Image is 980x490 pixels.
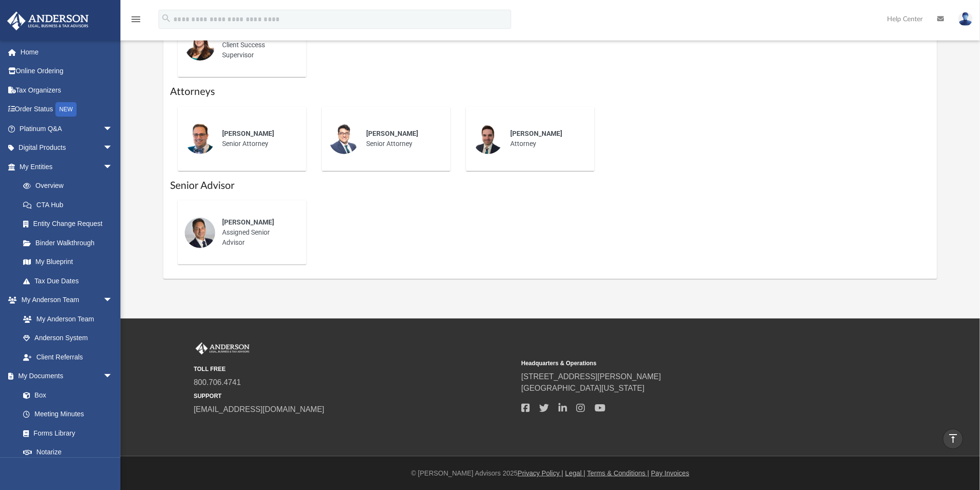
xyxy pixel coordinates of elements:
[194,405,324,413] a: [EMAIL_ADDRESS][DOMAIN_NAME]
[958,12,973,26] img: User Pic
[13,271,127,291] a: Tax Due Dates
[194,378,241,386] a: 800.706.4741
[7,100,127,119] a: Order StatusNEW
[130,18,142,25] a: menu
[194,392,515,400] small: SUPPORT
[13,347,122,367] a: Client Referrals
[222,218,274,226] span: [PERSON_NAME]
[103,138,122,158] span: arrow_drop_down
[170,179,930,193] h1: Senior Advisor
[13,385,118,405] a: Box
[521,384,645,392] a: [GEOGRAPHIC_DATA][US_STATE]
[103,157,122,177] span: arrow_drop_down
[170,85,930,99] h1: Attorneys
[13,176,127,196] a: Overview
[329,123,359,154] img: thumbnail
[185,217,215,248] img: thumbnail
[13,443,122,462] a: Notarize
[13,252,122,272] a: My Blueprint
[13,309,118,329] a: My Anderson Team
[194,343,252,355] img: Anderson Advisors Platinum Portal
[7,157,127,176] a: My Entitiesarrow_drop_down
[215,211,300,254] div: Assigned Senior Advisor
[103,367,122,386] span: arrow_drop_down
[222,130,274,137] span: [PERSON_NAME]
[13,329,122,348] a: Anderson System
[565,469,585,477] a: Legal |
[587,469,649,477] a: Terms & Conditions |
[7,62,127,81] a: Online Ordering
[185,30,215,61] img: thumbnail
[7,291,122,310] a: My Anderson Teamarrow_drop_down
[13,424,118,443] a: Forms Library
[521,372,661,381] a: [STREET_ADDRESS][PERSON_NAME]
[215,23,300,67] div: Client Success Supervisor
[120,468,980,478] div: © [PERSON_NAME] Advisors 2025
[366,130,418,137] span: [PERSON_NAME]
[473,123,503,154] img: thumbnail
[943,429,963,449] a: vertical_align_top
[13,195,127,214] a: CTA Hub
[947,433,959,444] i: vertical_align_top
[215,122,300,156] div: Senior Attorney
[13,405,122,424] a: Meeting Minutes
[185,123,215,154] img: thumbnail
[13,233,127,252] a: Binder Walkthrough
[13,214,127,234] a: Entity Change Request
[651,469,689,477] a: Pay Invoices
[7,80,127,100] a: Tax Organizers
[103,291,122,310] span: arrow_drop_down
[7,138,127,158] a: Digital Productsarrow_drop_down
[359,122,444,156] div: Senior Attorney
[7,42,127,62] a: Home
[103,119,122,139] span: arrow_drop_down
[194,365,515,373] small: TOLL FREE
[503,122,588,156] div: Attorney
[521,359,842,368] small: Headquarters & Operations
[4,12,92,30] img: Anderson Advisors Platinum Portal
[55,102,77,117] div: NEW
[518,469,564,477] a: Privacy Policy |
[510,130,562,137] span: [PERSON_NAME]
[7,367,122,386] a: My Documentsarrow_drop_down
[7,119,127,138] a: Platinum Q&Aarrow_drop_down
[161,13,172,24] i: search
[130,13,142,25] i: menu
